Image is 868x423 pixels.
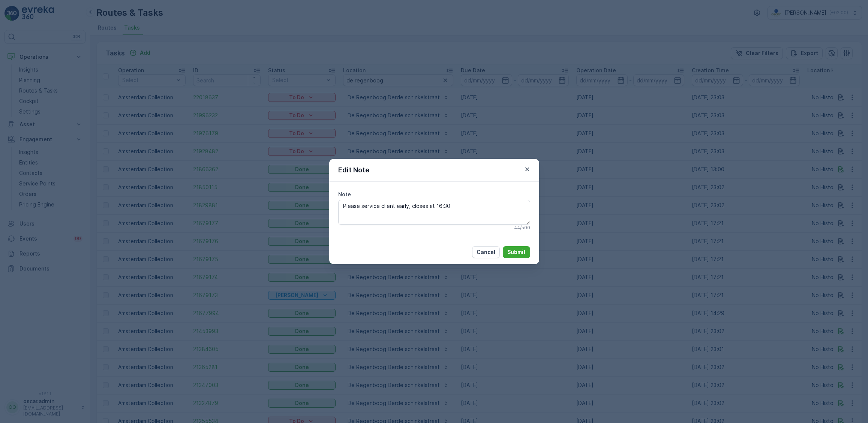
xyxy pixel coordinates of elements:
label: Note [338,191,351,197]
button: Submit [503,246,530,258]
p: Submit [507,248,526,256]
textarea: Please service client early, closes at 16:30 [338,200,530,224]
button: Cancel [472,246,500,258]
p: Edit Note [338,165,369,175]
p: Cancel [477,248,495,256]
p: 44 / 500 [514,225,530,231]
